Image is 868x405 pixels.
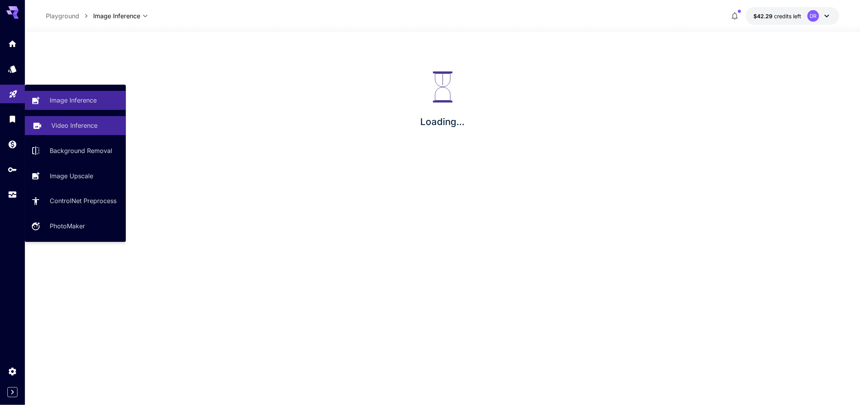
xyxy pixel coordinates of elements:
div: Home [8,39,17,49]
p: Playground [46,11,79,21]
a: Background Removal [25,141,126,160]
div: Wallet [8,139,17,149]
div: Models [8,64,17,74]
span: Image Inference [93,11,140,21]
div: DR [807,10,819,22]
p: Image Inference [50,96,97,105]
a: Image Inference [25,91,126,110]
button: Expand sidebar [7,387,17,397]
button: $42.29229 [746,7,839,25]
div: Playground [9,87,18,96]
a: Image Upscale [25,166,126,185]
a: Video Inference [25,116,126,135]
p: PhotoMaker [50,221,85,231]
nav: breadcrumb [46,11,93,21]
span: credits left [774,13,801,19]
div: Usage [8,190,17,200]
p: Image Upscale [50,171,93,181]
p: Background Removal [50,146,112,155]
p: ControlNet Preprocess [50,196,117,205]
a: PhotoMaker [25,217,126,236]
div: Settings [8,367,17,376]
p: Loading... [421,115,465,129]
p: Video Inference [51,121,97,130]
a: ControlNet Preprocess [25,191,126,210]
div: Library [8,114,17,124]
div: $42.29229 [753,12,801,20]
div: API Keys [8,165,17,174]
span: $42.29 [753,13,774,19]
